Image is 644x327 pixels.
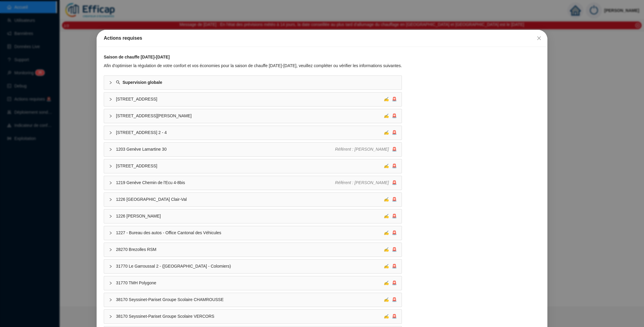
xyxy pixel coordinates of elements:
[384,314,389,319] span: ✍
[384,214,389,218] span: ✍
[384,264,389,269] span: ✍
[384,313,397,320] div: 🚨
[109,164,112,168] span: collapsed
[116,313,384,320] span: 38170 Seyssinet-Pariset Groupe Scolaire VERCORS
[104,176,402,190] div: 1219 Genève Chemin de l'Ecu 4-8bisRéférent : [PERSON_NAME]🚨
[116,146,335,152] span: 1203 Genève Lamartine 30
[384,280,389,285] span: ✍
[109,231,112,235] span: collapsed
[116,246,384,253] span: 28270 Brezolles RSM
[104,293,402,307] div: 38170 Seyssinet-Pariset Groupe Scolaire CHAMROUSSE✍🚨
[109,198,112,201] span: collapsed
[109,298,112,302] span: collapsed
[534,36,544,41] span: Fermer
[116,230,384,236] span: 1227 - Bureau des autos - Office Cantonal des Véhicules
[537,36,541,41] span: close
[109,98,112,101] span: collapsed
[104,276,402,290] div: 31770 TMH Polygone✍🚨
[384,280,397,286] div: 🚨
[116,163,384,169] span: [STREET_ADDRESS]
[116,280,384,286] span: 31770 TMH Polygone
[384,213,397,219] div: 🚨
[104,55,170,59] strong: Saison de chauffe [DATE]-[DATE]
[384,246,397,253] div: 🚨
[116,96,384,102] span: [STREET_ADDRESS]
[384,297,389,302] span: ✍
[384,113,389,118] span: ✍
[384,230,389,235] span: ✍
[384,230,397,236] div: 🚨
[384,163,397,169] div: 🚨
[116,129,384,136] span: [STREET_ADDRESS] 2 - 4
[104,226,402,240] div: 1227 - Bureau des autos - Office Cantonal des Véhicules✍🚨
[335,180,389,185] span: Référent : [PERSON_NAME]
[109,265,112,268] span: collapsed
[384,263,397,269] div: 🚨
[384,130,389,135] span: ✍
[104,76,402,90] div: Supervision globale
[104,209,402,223] div: 1226 [PERSON_NAME]✍🚨
[104,109,402,123] div: [STREET_ADDRESS][PERSON_NAME]✍🚨
[109,148,112,151] span: collapsed
[335,180,397,186] div: 🚨
[104,126,402,140] div: [STREET_ADDRESS] 2 - 4✍🚨
[335,146,397,152] div: 🚨
[109,315,112,318] span: collapsed
[104,159,402,173] div: [STREET_ADDRESS]✍🚨
[109,131,112,135] span: collapsed
[123,80,162,85] strong: Supervision globale
[109,248,112,252] span: collapsed
[104,310,402,323] div: 38170 Seyssinet-Pariset Groupe Scolaire VERCORS✍🚨
[384,196,397,203] div: 🚨
[116,213,384,219] span: 1226 [PERSON_NAME]
[116,80,120,84] span: search
[116,180,335,186] span: 1219 Genève Chemin de l'Ecu 4-8bis
[384,96,397,102] div: 🚨
[335,147,389,152] span: Référent : [PERSON_NAME]
[384,163,389,168] span: ✍
[384,129,397,136] div: 🚨
[384,97,389,101] span: ✍
[104,63,402,69] div: Afin d'optimiser la régulation de votre confort et vos économies pour la saison de chauffe [DATE]...
[384,247,389,252] span: ✍
[104,143,402,156] div: 1203 Genève Lamartine 30Référent : [PERSON_NAME]🚨
[109,114,112,118] span: collapsed
[384,297,397,303] div: 🚨
[116,113,384,119] span: [STREET_ADDRESS][PERSON_NAME]
[109,181,112,185] span: collapsed
[534,33,544,43] button: Close
[384,113,397,119] div: 🚨
[384,197,389,202] span: ✍
[104,92,402,106] div: [STREET_ADDRESS]✍🚨
[104,193,402,206] div: 1226 [GEOGRAPHIC_DATA] Clair-Val✍🚨
[116,196,384,203] span: 1226 [GEOGRAPHIC_DATA] Clair-Val
[109,215,112,218] span: collapsed
[109,81,112,84] span: collapsed
[109,281,112,285] span: collapsed
[116,297,384,303] span: 38170 Seyssinet-Pariset Groupe Scolaire CHAMROUSSE
[104,243,402,257] div: 28270 Brezolles RSM✍🚨
[104,260,402,273] div: 31770 Le Garroussal 2 - ([GEOGRAPHIC_DATA] - Colomiers)✍🚨
[104,35,540,42] div: Actions requises
[116,263,384,269] span: 31770 Le Garroussal 2 - ([GEOGRAPHIC_DATA] - Colomiers)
